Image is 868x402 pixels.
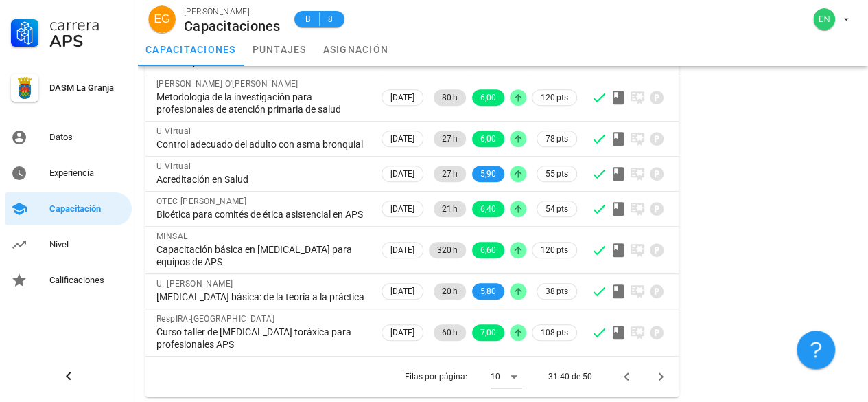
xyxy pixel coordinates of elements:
[49,82,126,93] div: DASM La Granja
[5,228,132,261] a: Nivel
[156,91,368,115] div: Metodología de la investigación para profesionales de atención primaria de salud
[156,279,233,289] span: U. [PERSON_NAME]
[480,89,496,106] span: 6,00
[546,132,568,146] span: 78 pts
[49,132,126,143] div: Datos
[480,324,496,341] span: 7,00
[442,283,458,300] span: 20 h
[442,166,458,182] span: 27 h
[156,314,274,324] span: RespIRA-[GEOGRAPHIC_DATA]
[390,284,414,299] span: [DATE]
[648,364,673,389] button: Página siguiente
[480,166,496,182] span: 5,90
[546,202,568,216] span: 54 pts
[442,324,458,341] span: 60 h
[148,5,176,33] div: avatar
[813,8,835,30] div: avatar
[5,121,132,154] a: Datos
[156,208,368,221] div: Bioética para comités de ética asistencial en APS
[480,131,496,147] span: 6,00
[156,243,368,268] div: Capacitación básica en [MEDICAL_DATA] para equipos de APS
[442,89,458,106] span: 80 h
[480,283,496,300] span: 5,80
[156,161,191,171] span: U Virtual
[156,126,191,136] span: U Virtual
[325,12,336,26] span: 8
[442,131,458,147] span: 27 h
[491,366,522,388] div: 10Filas por página:
[390,325,414,340] span: [DATE]
[156,173,368,186] div: Acreditación en Salud
[49,275,126,286] div: Calificaciones
[437,242,458,258] span: 320 h
[156,232,187,241] span: MINSAL
[546,284,568,298] span: 38 pts
[184,5,281,19] div: [PERSON_NAME]
[5,157,132,190] a: Experiencia
[390,243,414,258] span: [DATE]
[548,370,592,383] div: 31-40 de 50
[184,19,281,34] div: Capacitaciones
[480,242,496,258] span: 6,60
[49,239,126,250] div: Nivel
[49,203,126,214] div: Capacitación
[614,364,639,389] button: Página anterior
[156,197,246,206] span: OTEC [PERSON_NAME]
[541,91,568,104] span: 120 pts
[315,33,397,66] a: asignación
[137,33,244,66] a: capacitaciones
[405,357,522,397] div: Filas por página:
[156,291,368,303] div: [MEDICAL_DATA] básica: de la teoría a la práctica
[156,79,298,89] span: [PERSON_NAME] O'[PERSON_NAME]
[5,264,132,297] a: Calificaciones
[156,326,368,350] div: Curso taller de [MEDICAL_DATA] toráxica para profesionales APS
[390,201,414,216] span: [DATE]
[5,192,132,225] a: Capacitación
[49,16,126,33] div: Carrera
[49,33,126,49] div: APS
[390,90,414,105] span: [DATE]
[244,33,315,66] a: puntajes
[390,131,414,146] span: [DATE]
[546,167,568,181] span: 55 pts
[442,201,458,217] span: 21 h
[541,326,568,339] span: 108 pts
[541,243,568,257] span: 120 pts
[390,166,414,181] span: [DATE]
[303,12,314,26] span: B
[491,370,500,383] div: 10
[154,5,169,33] span: EG
[49,168,126,179] div: Experiencia
[156,138,368,150] div: Control adecuado del adulto con asma bronquial
[480,201,496,217] span: 6,40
